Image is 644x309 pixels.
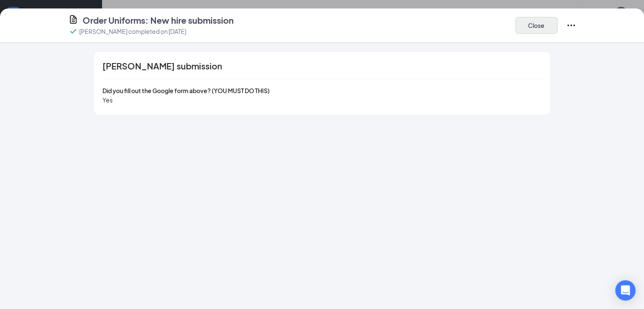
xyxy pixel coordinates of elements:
[566,20,576,30] svg: Ellipses
[102,96,113,104] span: Yes
[102,62,222,70] span: [PERSON_NAME] submission
[68,26,78,36] svg: Checkmark
[102,87,270,94] span: Did you fill out the Google form above? (YOU MUST DO THIS)
[515,17,558,34] button: Close
[79,27,186,36] p: [PERSON_NAME] completed on [DATE]
[615,280,636,301] div: Open Intercom Messenger
[83,14,234,26] h4: Order Uniforms: New hire submission
[68,14,78,25] svg: CustomFormIcon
